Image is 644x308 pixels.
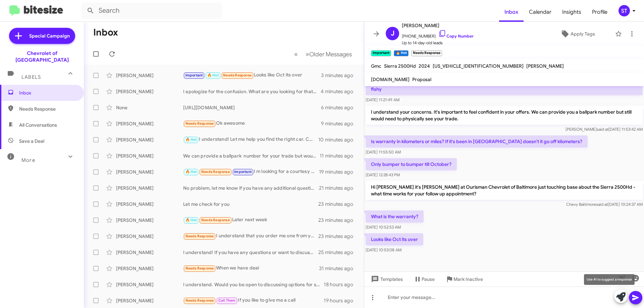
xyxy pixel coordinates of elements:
[116,265,183,272] div: [PERSON_NAME]
[93,27,118,38] h1: Inbox
[9,28,75,44] a: Special Campaign
[290,47,356,61] nav: Page navigation example
[234,170,252,174] span: Important
[391,28,394,39] span: J
[183,104,321,111] div: [URL][DOMAIN_NAME]
[394,50,408,56] small: 🔥 Hot
[366,181,643,200] p: Hi [PERSON_NAME] it's [PERSON_NAME] at Ourisman Chevrolet of Baltimore just touching base about t...
[185,137,197,142] span: 🔥 Hot
[371,76,410,82] span: [DOMAIN_NAME]
[366,225,401,230] span: [DATE] 10:52:53 AM
[366,135,588,147] p: Is warranty in kilometers or miles? If it's been in [GEOGRAPHIC_DATA] doesn't it go off kilometers?
[185,218,197,222] span: 🔥 Hot
[302,47,356,61] button: Next
[116,152,183,159] div: [PERSON_NAME]
[557,2,587,22] a: Insights
[116,297,183,304] div: [PERSON_NAME]
[19,89,76,96] span: Inbox
[294,50,298,58] span: «
[320,152,359,159] div: 11 minutes ago
[81,3,222,19] input: Search
[183,232,318,240] div: I understand that you order me one from your other location, I am waiting
[183,152,320,159] div: We can provide a ballpark number for your trade but would still need to physically see it. What i...
[613,5,637,16] button: ST
[366,233,423,245] p: Looks like Oct its over
[619,5,630,16] div: ST
[201,170,230,174] span: Needs Response
[185,298,214,303] span: Needs Response
[116,185,183,191] div: [PERSON_NAME]
[324,297,359,304] div: 19 hours ago
[306,50,309,58] span: »
[366,106,643,125] p: I understand your concerns. It's important to feel confident in your offers. We can provide you a...
[116,104,183,111] div: None
[366,247,401,252] span: [DATE] 10:53:08 AM
[402,40,474,46] span: Up to 14-day-old leads
[223,73,252,77] span: Needs Response
[183,168,319,176] div: I m looking for a courtesy vehicle that is available for lease which could reduce monthly payment...
[183,281,324,288] div: I understand. Would you be open to discussing options for selling your vehicle? We value quality ...
[366,149,401,155] span: [DATE] 11:55:50 AM
[371,63,381,69] span: Gmc
[183,249,318,256] div: I understand! If you have any questions or want to discuss your vehicle later, feel free to reach...
[116,72,183,79] div: [PERSON_NAME]
[402,29,474,40] span: [PHONE_NUMBER]
[116,120,183,127] div: [PERSON_NAME]
[402,21,474,29] span: [PERSON_NAME]
[364,273,408,285] button: Templates
[566,127,643,132] span: [PERSON_NAME] [DATE] 11:53:42 AM
[440,273,488,285] button: Mark Inactive
[318,217,359,224] div: 23 minutes ago
[371,50,391,56] small: Important
[116,249,183,256] div: [PERSON_NAME]
[185,266,214,270] span: Needs Response
[201,218,230,222] span: Needs Response
[318,201,359,207] div: 23 minutes ago
[543,28,612,40] button: Apply Tags
[412,76,431,82] span: Proposal
[366,172,400,177] span: [DATE] 12:28:43 PM
[587,2,613,22] a: Profile
[596,202,608,207] span: said at
[185,234,214,238] span: Needs Response
[183,136,318,143] div: I understand! Let me help you find the right car. Can we discuss your preferences in detail to as...
[419,63,430,69] span: 2024
[183,264,319,272] div: When we have deal
[19,138,44,144] span: Save a Deal
[453,273,483,285] span: Mark Inactive
[183,120,321,127] div: Ok awesome
[597,127,608,132] span: said at
[499,2,524,22] span: Inbox
[433,63,524,69] span: [US_VEHICLE_IDENTIFICATION_NUMBER]
[116,217,183,224] div: [PERSON_NAME]
[321,88,359,95] div: 4 minutes ago
[183,216,318,224] div: Later next week
[290,47,302,61] button: Previous
[116,88,183,95] div: [PERSON_NAME]
[116,281,183,288] div: [PERSON_NAME]
[183,201,318,207] div: Let me check for you
[438,34,474,39] a: Copy Number
[566,202,643,207] span: Chevy Baltimore [DATE] 10:24:37 AM
[571,28,595,40] span: Apply Tags
[366,97,399,102] span: [DATE] 11:21:49 AM
[116,233,183,240] div: [PERSON_NAME]
[324,281,359,288] div: 18 hours ago
[116,201,183,207] div: [PERSON_NAME]
[524,2,557,22] a: Calendar
[116,136,183,143] div: [PERSON_NAME]
[411,50,442,56] small: Needs Response
[19,106,76,112] span: Needs Response
[384,63,416,69] span: Sierra 2500Hd
[318,233,359,240] div: 23 minutes ago
[319,169,359,175] div: 19 minutes ago
[366,158,457,170] p: Only bumper to bumper till October?
[319,265,359,272] div: 31 minutes ago
[318,249,359,256] div: 25 minutes ago
[29,33,70,39] span: Special Campaign
[370,273,403,285] span: Templates
[185,121,214,126] span: Needs Response
[584,274,635,285] div: Use AI to suggest a response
